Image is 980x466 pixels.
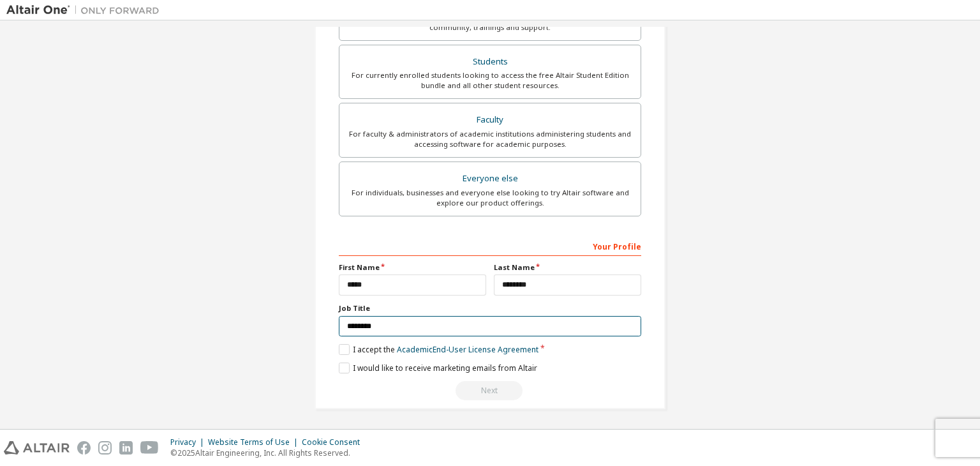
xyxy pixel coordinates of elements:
[347,129,633,149] div: For faculty & administrators of academic institutions administering students and accessing softwa...
[339,363,537,373] label: I would like to receive marketing emails from Altair
[494,262,641,273] label: Last Name
[339,303,641,313] label: Job Title
[397,344,538,355] a: Academic End-User License Agreement
[208,437,302,447] div: Website Terms of Use
[339,236,641,256] div: Your Profile
[302,437,367,447] div: Cookie Consent
[347,53,633,71] div: Students
[339,344,538,355] label: I accept the
[170,437,208,447] div: Privacy
[347,111,633,129] div: Faculty
[4,441,70,455] img: altair_logo.svg
[339,262,486,273] label: First Name
[119,441,133,455] img: linkedin.svg
[77,441,91,455] img: facebook.svg
[6,4,166,17] img: Altair One
[347,188,633,208] div: For individuals, businesses and everyone else looking to try Altair software and explore our prod...
[170,447,367,458] p: © 2025 Altair Engineering, Inc. All Rights Reserved.
[347,70,633,91] div: For currently enrolled students looking to access the free Altair Student Edition bundle and all ...
[98,441,112,455] img: instagram.svg
[339,381,641,400] div: You need to provide your academic email
[347,170,633,188] div: Everyone else
[140,441,159,455] img: youtube.svg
